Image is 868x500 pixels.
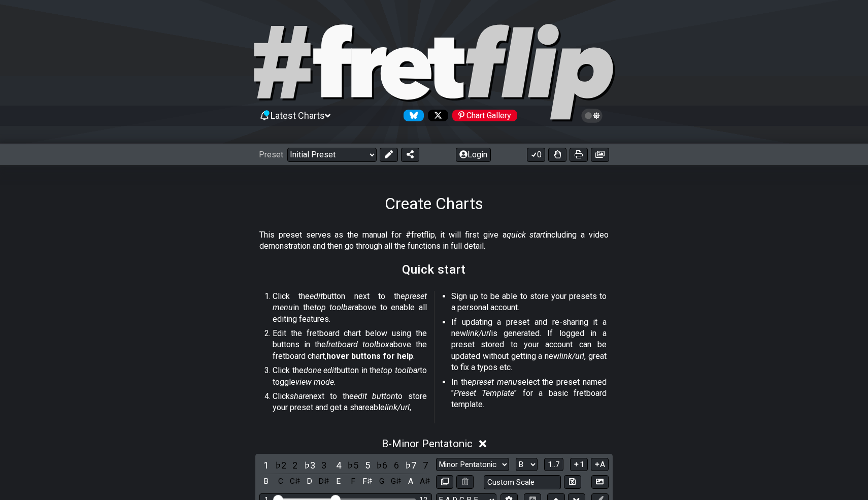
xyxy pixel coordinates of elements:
button: Login [456,148,491,162]
div: toggle pitch class [317,475,330,488]
p: In the select the preset named " " for a basic fretboard template. [451,377,607,411]
p: This preset serves as the manual for #fretflip, it will first give a including a video demonstrat... [259,229,609,252]
em: link/url [559,351,584,361]
p: Edit the fretboard chart below using the buttons in the above the fretboard chart, . [273,328,427,362]
a: Follow #fretflip at Bluesky [399,110,424,121]
div: toggle pitch class [404,475,417,488]
h1: Create Charts [385,194,483,213]
div: toggle pitch class [332,475,345,488]
div: toggle scale degree [259,458,273,472]
p: Sign up to be able to store your presets to a personal account. [451,291,607,314]
button: Toggle Dexterity for all fretkits [548,148,566,162]
button: Store user defined scale [564,475,581,489]
p: Click next to the to store your preset and get a shareable , [273,391,427,414]
span: Toggle light / dark theme [586,111,598,120]
p: Click the button next to the in the above to enable all editing features. [273,291,427,325]
div: toggle pitch class [361,475,374,488]
div: toggle scale degree [404,458,417,472]
em: preset menu [472,377,517,387]
span: B - Minor Pentatonic [382,438,473,450]
em: link/url [385,403,410,412]
em: done edit [304,365,337,375]
h2: Quick start [402,264,466,275]
div: toggle scale degree [317,458,330,472]
select: Tonic/Root [516,458,538,472]
select: Preset [287,148,377,162]
div: toggle pitch class [259,475,273,488]
div: toggle pitch class [288,475,302,488]
div: Chart Gallery [452,110,517,121]
div: toggle scale degree [419,458,432,472]
strong: hover buttons for help [326,351,413,361]
div: toggle scale degree [332,458,345,472]
button: 0 [527,148,545,162]
div: toggle pitch class [375,475,388,488]
button: Share Preset [401,148,419,162]
em: edit [310,291,323,301]
button: Create Image [591,475,609,489]
button: Edit Preset [380,148,398,162]
a: #fretflip at Pinterest [448,110,517,121]
em: edit button [354,391,396,401]
div: toggle scale degree [288,458,302,472]
div: toggle pitch class [390,475,403,488]
a: Follow #fretflip at X [424,110,448,121]
div: toggle pitch class [419,475,432,488]
div: toggle scale degree [361,458,374,472]
em: view mode [295,377,334,387]
div: toggle pitch class [346,475,359,488]
select: Scale [436,458,509,472]
span: 1..7 [548,460,560,469]
p: If updating a preset and re-sharing it a new is generated. If logged in a preset stored to your a... [451,317,607,374]
em: top toolbar [381,365,420,375]
div: toggle scale degree [303,458,316,472]
span: Preset [259,150,283,159]
div: toggle pitch class [303,475,316,488]
div: toggle scale degree [375,458,388,472]
em: share [290,391,309,401]
span: Latest Charts [271,110,325,121]
div: toggle scale degree [274,458,287,472]
button: Delete [456,475,474,489]
em: link/url [466,328,491,338]
button: Print [570,148,588,162]
em: Preset Template [454,388,514,398]
div: toggle scale degree [390,458,403,472]
button: A [591,458,609,472]
div: toggle pitch class [274,475,287,488]
em: quick start [507,230,546,240]
button: 1..7 [544,458,563,472]
p: Click the button in the to toggle . [273,365,427,388]
button: Copy [436,475,453,489]
button: 1 [570,458,587,472]
div: toggle scale degree [346,458,359,472]
em: top toolbar [314,303,355,312]
button: Create image [591,148,609,162]
em: fretboard toolbox [326,340,389,349]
